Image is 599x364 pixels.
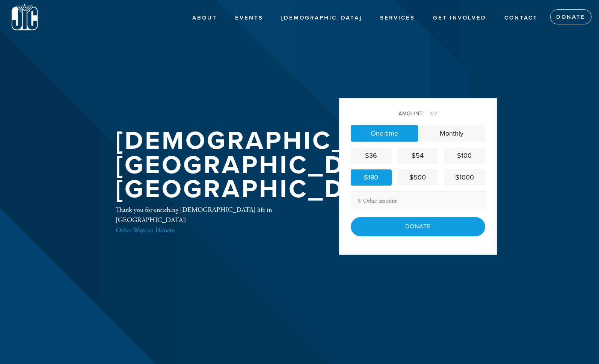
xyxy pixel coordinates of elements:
a: [DEMOGRAPHIC_DATA] [276,11,368,25]
div: Thank you for enriching [DEMOGRAPHIC_DATA] life in [GEOGRAPHIC_DATA]! [116,205,315,235]
div: $180 [354,172,389,183]
span: /2 [425,110,438,117]
div: $54 [400,151,435,161]
a: Services [374,11,421,25]
a: $500 [397,169,438,186]
a: $1000 [444,169,485,186]
a: Other Ways to Donate [116,226,175,234]
a: Events [229,11,269,25]
a: One-time [351,125,418,142]
a: $100 [444,148,485,164]
div: $1000 [447,172,482,183]
div: $500 [400,172,435,183]
div: Amount [351,110,485,118]
a: Get Involved [427,11,492,25]
a: $54 [397,148,438,164]
input: Donate [351,217,485,236]
div: $100 [447,151,482,161]
a: About [187,11,223,25]
a: Contact [499,11,543,25]
h1: [DEMOGRAPHIC_DATA][GEOGRAPHIC_DATA] [GEOGRAPHIC_DATA] [116,129,430,202]
a: Monthly [418,125,485,142]
span: 1 [430,110,432,117]
input: Other amount [351,192,485,210]
div: $36 [354,151,389,161]
img: logo%20jic3_1%20copy.png [11,4,38,31]
a: $36 [351,148,392,164]
a: Donate [550,9,591,24]
a: $180 [351,169,392,186]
